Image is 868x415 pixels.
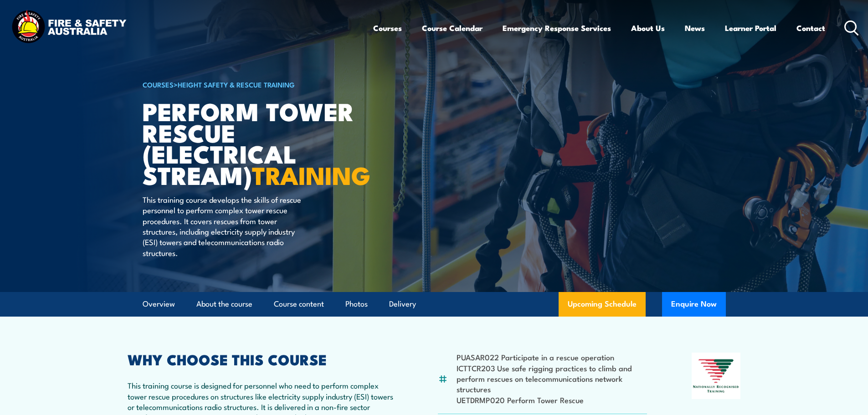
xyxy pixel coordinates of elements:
[274,292,324,316] a: Course content
[457,363,647,395] li: ICTTCR203 Use safe rigging practices to climb and perform rescues on telecommunications network s...
[143,79,368,90] h6: >
[143,292,175,316] a: Overview
[457,352,647,362] li: PUASAR022 Participate in a rescue operation
[143,79,174,89] a: COURSES
[389,292,416,316] a: Delivery
[143,100,368,185] h1: Perform tower rescue (Electrical Stream)
[685,16,705,40] a: News
[457,395,647,405] li: UETDRMP020 Perform Tower Rescue
[128,353,394,365] h2: WHY CHOOSE THIS COURSE
[503,16,611,40] a: Emergency Response Services
[143,194,309,258] p: This training course develops the skills of rescue personnel to perform complex tower rescue proc...
[345,292,368,316] a: Photos
[252,155,370,193] strong: TRAINING
[725,16,776,40] a: Learner Portal
[692,353,741,399] img: Nationally Recognised Training logo.
[662,292,726,317] button: Enquire Now
[178,79,295,89] a: Height Safety & Rescue Training
[796,16,825,40] a: Contact
[196,292,252,316] a: About the course
[559,292,646,317] a: Upcoming Schedule
[631,16,665,40] a: About Us
[373,16,402,40] a: Courses
[422,16,483,40] a: Course Calendar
